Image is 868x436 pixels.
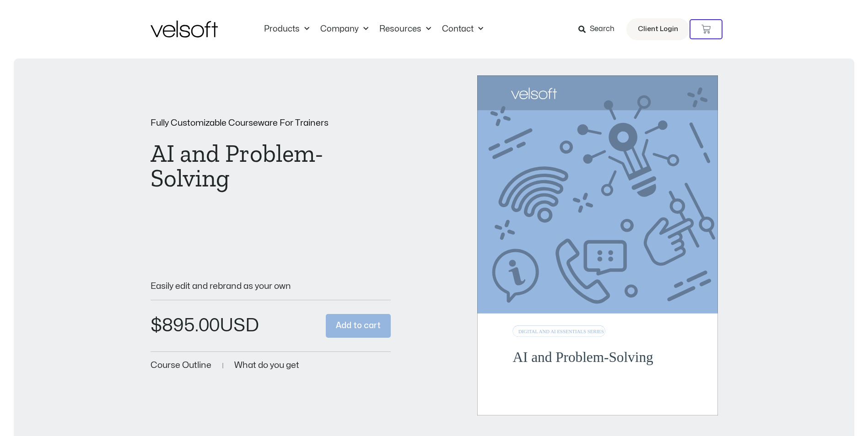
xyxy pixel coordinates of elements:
a: ContactMenu Toggle [437,24,489,34]
p: Easily edit and rebrand as your own [151,282,391,291]
a: Client Login [626,18,690,40]
a: CompanyMenu Toggle [315,24,374,34]
span: Client Login [638,23,678,35]
a: Course Outline [151,361,211,370]
a: ResourcesMenu Toggle [374,24,437,34]
a: What do you get [234,361,299,370]
nav: Menu [259,24,489,34]
h1: AI and Problem-Solving [151,141,391,191]
span: Search [590,23,615,35]
p: Fully Customizable Courseware For Trainers [151,119,391,128]
button: Add to cart [326,314,391,338]
a: Search [578,21,621,37]
a: ProductsMenu Toggle [259,24,315,34]
span: $ [151,317,162,335]
img: Second Product Image [477,75,717,416]
img: Velsoft Training Materials [151,21,218,37]
bdi: 895.00 [151,317,220,335]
